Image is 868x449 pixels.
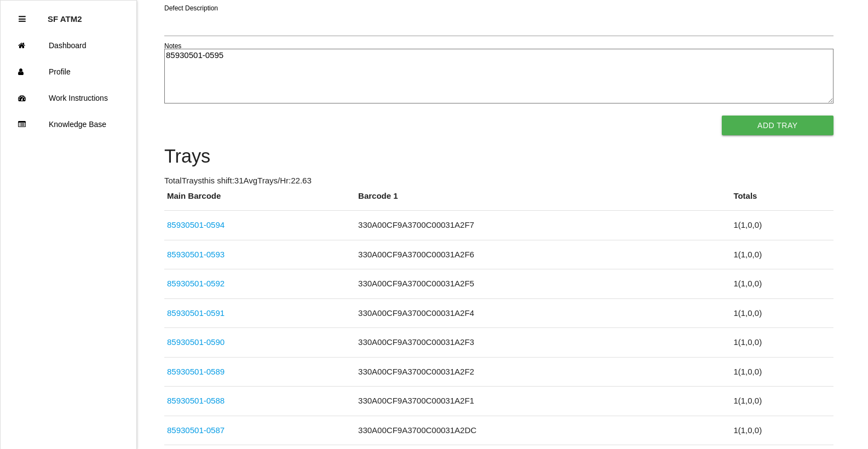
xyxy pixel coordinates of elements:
[731,211,833,240] td: 1 ( 1 , 0 , 0 )
[164,190,355,211] th: Main Barcode
[722,116,833,135] button: Add Tray
[731,240,833,269] td: 1 ( 1 , 0 , 0 )
[731,298,833,328] td: 1 ( 1 , 0 , 0 )
[167,279,225,288] a: 85930501-0592
[1,32,136,59] a: Dashboard
[731,357,833,387] td: 1 ( 1 , 0 , 0 )
[355,269,731,299] td: 330A00CF9A3700C00031A2F5
[355,298,731,328] td: 330A00CF9A3700C00031A2F4
[164,175,833,187] p: Total Trays this shift: 31 Avg Trays /Hr: 22.63
[731,190,833,211] th: Totals
[355,416,731,445] td: 330A00CF9A3700C00031A2DC
[1,59,136,85] a: Profile
[164,146,833,167] h4: Trays
[167,308,225,318] a: 85930501-0591
[164,3,218,13] label: Defect Description
[355,190,731,211] th: Barcode 1
[164,41,181,51] label: Notes
[355,387,731,416] td: 330A00CF9A3700C00031A2F1
[731,328,833,358] td: 1 ( 1 , 0 , 0 )
[167,396,225,405] a: 85930501-0588
[355,328,731,358] td: 330A00CF9A3700C00031A2F3
[731,387,833,416] td: 1 ( 1 , 0 , 0 )
[355,357,731,387] td: 330A00CF9A3700C00031A2F2
[167,220,225,229] a: 85930501-0594
[1,111,136,137] a: Knowledge Base
[355,211,731,240] td: 330A00CF9A3700C00031A2F7
[19,6,26,32] div: Close
[731,416,833,445] td: 1 ( 1 , 0 , 0 )
[355,240,731,269] td: 330A00CF9A3700C00031A2F6
[167,337,225,347] a: 85930501-0590
[167,250,225,259] a: 85930501-0593
[167,425,225,435] a: 85930501-0587
[167,367,225,376] a: 85930501-0589
[731,269,833,299] td: 1 ( 1 , 0 , 0 )
[1,85,136,111] a: Work Instructions
[48,6,82,24] p: SF ATM2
